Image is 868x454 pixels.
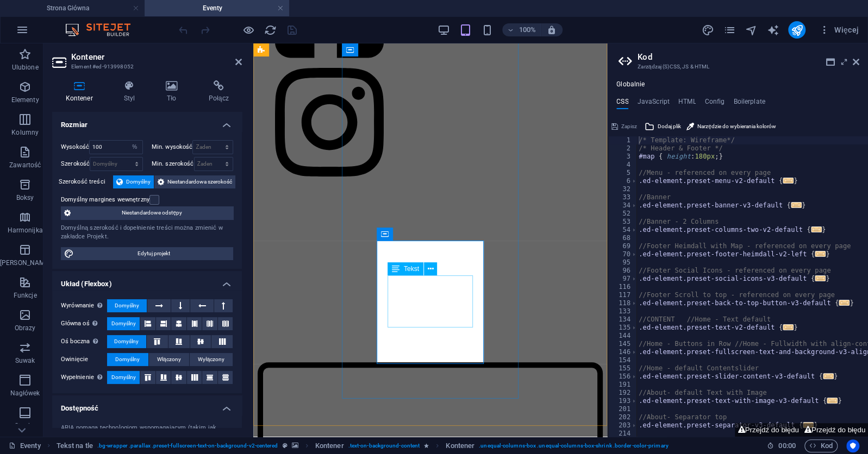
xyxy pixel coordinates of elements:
h4: Rozmiar [52,112,242,131]
i: Strony (Ctrl+Alt+S) [723,24,736,36]
div: 134 [608,316,638,324]
span: ... [803,422,814,428]
label: Owinięcie [61,353,107,366]
i: Ten element jest konfigurowalnym ustawieniem wstępnym [282,443,287,449]
span: . text-on-background-content [348,439,420,452]
span: Kod [809,439,833,452]
span: Kliknij, aby zaznaczyć. Kliknij dwukrotnie, aby edytować [446,439,474,452]
div: 69 [608,242,638,250]
div: 145 [608,340,638,348]
h4: HTML [678,98,696,110]
button: Włączony [149,353,189,366]
button: Domyślny [113,175,154,188]
span: Narzędzie do wybierania kolorów [697,120,776,133]
div: 135 [608,324,638,332]
div: 154 [608,356,638,364]
span: 00 00 [778,439,795,452]
i: Nawigator [745,24,758,36]
div: 155 [608,364,638,373]
label: Oś boczna [61,335,107,348]
div: 203 [608,421,638,430]
span: Niestandardowe odstępy [74,206,230,219]
span: . unequal-columns-box .unequal-columns-box-shrink .border-color-primary [479,439,669,452]
button: Wyłączony [190,353,233,366]
span: Niestandardowa szerokość [167,175,232,188]
span: Domyślny [114,335,139,348]
div: 1 [608,136,638,144]
h6: 100% [519,23,536,36]
span: ... [823,373,834,379]
label: Wypełnienie [61,371,107,384]
p: Obrazy [15,324,36,332]
p: Elementy [11,96,39,104]
i: Ten element zawiera tło [292,443,298,449]
span: Dodaj plik [658,120,681,133]
button: Domyślny [107,299,147,312]
div: 202 [608,413,638,421]
button: reload [264,23,277,36]
div: 68 [608,234,638,242]
div: 54 [608,226,638,234]
span: ... [811,226,822,232]
p: Funkcje [14,291,37,300]
span: ... [783,324,794,330]
h4: Globalnie [616,80,645,89]
i: Element zawiera animację [424,443,429,449]
label: Wysokość [61,144,89,150]
h4: Boilerplate [733,98,765,110]
h3: Zarządzaj (S)CSS, JS & HTML [638,62,838,72]
span: ... [815,251,826,257]
span: Włączony [157,353,181,366]
span: Kliknij, aby zaznaczyć. Kliknij dwukrotnie, aby edytować [57,439,93,452]
p: Boksy [16,193,34,202]
p: Suwak [15,356,35,365]
h2: Kod [638,52,859,62]
h4: Układ (Flexbox) [52,271,242,291]
span: ... [827,398,838,403]
div: 95 [608,258,638,267]
p: Nagłówek [10,389,40,398]
i: Po zmianie rozmiaru automatycznie dostosowuje poziom powiększenia do wybranego urządzenia. [547,25,557,35]
h4: Eventy [145,2,289,14]
button: Domyślny [107,353,148,366]
label: Min. wysokość [152,144,193,150]
button: Usercentrics [846,439,859,452]
button: Dodaj plik [643,120,683,133]
span: Tekst [404,266,419,272]
span: ... [815,275,826,281]
div: 133 [608,307,638,316]
button: Przejdź do błędu [735,423,801,437]
button: Przejdź do błędu [802,423,868,437]
label: Domyślny margines wewnętrzny [61,193,149,206]
div: 52 [608,210,638,218]
button: Więcej [814,21,863,39]
div: 117 [608,291,638,299]
img: Editor Logo [63,23,144,36]
div: 193 [608,397,638,405]
p: Ulubione [12,63,39,72]
h4: Dostępność [52,395,242,415]
span: Wyłączony [198,353,224,366]
i: Projekt (Ctrl+Alt+Y) [702,24,714,36]
p: Harmonijka [8,226,43,235]
div: 96 [608,267,638,275]
div: 97 [608,275,638,283]
span: ... [839,300,850,306]
h6: Czas sesji [767,439,796,452]
p: Zawartość [9,161,41,169]
label: Szerokość treści [59,175,113,188]
div: 191 [608,381,638,389]
span: Domyślny [111,317,136,330]
div: 5 [608,169,638,177]
label: Główna oś [61,317,107,330]
h4: Połącz [195,80,242,103]
h4: JavaScript [637,98,669,110]
i: Przeładuj stronę [264,24,277,36]
div: 2 [608,144,638,153]
button: Kliknij tutaj, aby wyjść z trybu podglądu i kontynuować edycję [242,23,255,36]
div: 118 [608,299,638,307]
span: : [786,442,788,450]
div: 4 [608,161,638,169]
div: 3 [608,153,638,161]
i: AI Writer [767,24,779,36]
